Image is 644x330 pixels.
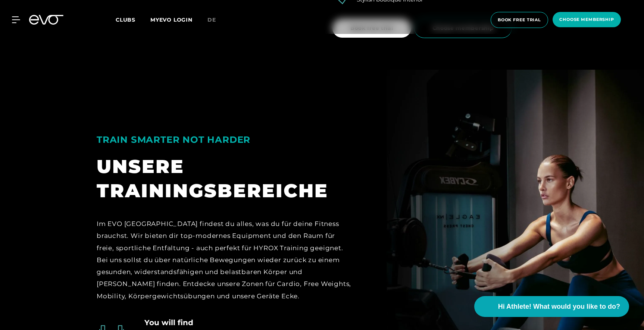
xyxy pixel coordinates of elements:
[97,154,353,203] div: UNSERE TRAININGSBEREICHE
[207,16,216,23] span: de
[207,16,225,24] a: de
[97,131,353,148] div: TRAIN SMARTER NOT HARDER
[116,16,150,23] a: Clubs
[116,16,135,23] span: Clubs
[498,17,541,23] span: book free trial
[488,12,550,28] a: book free trial
[498,302,620,312] span: Hi Athlete! What would you like to do?
[144,317,193,328] h4: You will find
[150,16,193,23] a: MYEVO LOGIN
[559,16,614,23] span: choose membership
[474,296,629,317] button: Hi Athlete! What would you like to do?
[97,218,353,302] div: Im EVO [GEOGRAPHIC_DATA] findest du alles, was du für deine Fitness brauchst. Wir bieten dir top-...
[550,12,623,28] a: choose membership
